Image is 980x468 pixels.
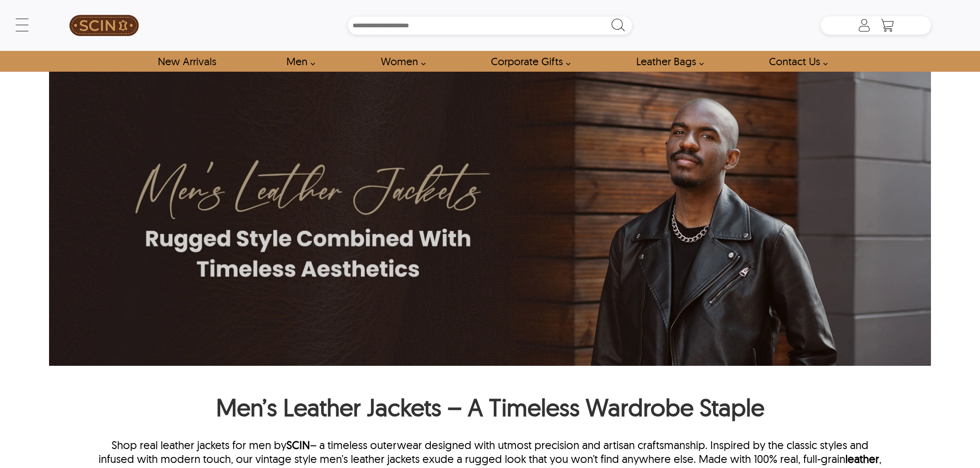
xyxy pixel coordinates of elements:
[878,18,897,32] a: Shopping Cart
[49,5,159,46] a: SCIN
[69,5,139,46] img: SCIN
[370,51,431,72] a: Shop Women Leather Jackets
[845,452,879,466] a: leather
[49,72,931,365] img: scin-mens-leather-jackets-desktop.
[93,392,887,427] h1: Men’s Leather Jackets – A Timeless Wardrobe Staple
[147,51,226,72] a: Shop New Arrivals
[286,438,310,452] a: SCIN
[626,51,709,72] a: Shop Leather Bags
[276,51,320,72] a: shop men's leather jackets
[480,51,576,72] a: Shop Leather Corporate Gifts
[758,51,833,72] a: contact-us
